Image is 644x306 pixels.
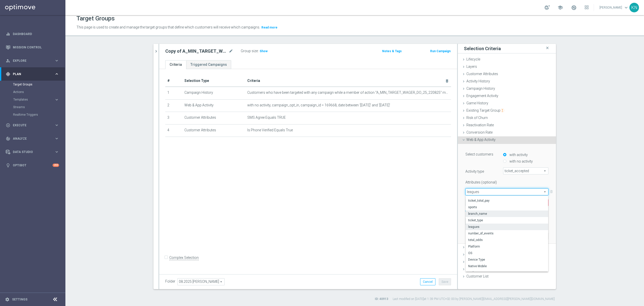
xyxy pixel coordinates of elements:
[557,5,563,10] span: school
[466,123,494,127] span: Reactivation Rate
[165,75,182,87] th: #
[247,79,260,83] span: Criteria
[6,58,10,63] i: person_search
[508,152,528,157] label: with activity
[13,113,52,117] a: Realtime Triggers
[6,32,59,36] button: equalizer Dashboard
[247,90,449,95] span: Customers who have been targeted with any campaign while a member of action "A_MIN_TARGET_WAGER_D...
[13,159,53,172] a: Optibot
[165,48,228,54] h2: Copy of A_MIN_TARGET_WAGER_DO_25_220825_SMS
[462,167,499,174] label: Activity type
[13,88,65,96] div: Actions
[466,72,498,76] span: Customer Attributes
[76,15,115,22] h1: Target Groups
[468,251,546,255] span: OS
[241,49,258,53] label: Group size
[186,60,231,69] a: Triggered Campaigns
[6,123,10,128] i: play_circle_outline
[466,101,488,105] span: Game History
[465,218,499,225] ng-select: during the previous
[6,72,54,76] div: Plan
[13,27,59,41] a: Dashboard
[54,72,59,76] i: keyboard_arrow_right
[6,41,59,54] div: Mission Control
[382,48,402,54] button: Notes & Tags
[445,79,449,83] i: delete_forever
[76,25,260,29] span: This page is used to create and manage the target groups that define which customers will receive...
[182,75,245,87] th: Selection Type
[466,94,498,98] span: Engagement Activity
[13,105,52,109] a: Streams
[464,46,501,51] h3: Selection Criteria
[468,244,546,249] span: Platform
[13,96,65,103] div: Templates
[468,231,546,235] span: number_of_events
[393,297,555,301] label: Last modified on [DATE] at 1:39 PM UTC+02:00 by [PERSON_NAME][EMAIL_ADDRESS][PERSON_NAME][DOMAIN_...
[13,98,59,102] button: Templates keyboard_arrow_right
[6,72,10,76] i: gps_fixed
[6,150,59,154] button: Data Studio keyboard_arrow_right
[12,298,27,301] a: Settings
[13,73,54,76] span: Plan
[13,103,65,111] div: Streams
[182,87,245,99] td: Campaign History
[13,90,52,94] a: Actions
[462,178,499,185] label: Attributes (optional)
[54,97,59,102] i: keyboard_arrow_right
[6,27,59,41] div: Dashboard
[466,138,496,142] span: Web & App Activity
[462,150,499,157] label: Select customers
[13,98,49,101] span: Templates
[599,4,629,11] a: [PERSON_NAME]keyboard_arrow_down
[6,163,59,167] button: lightbulb Optibot +10
[261,25,278,30] button: Read more
[258,49,259,53] label: :
[13,150,54,154] span: Data Studio
[54,136,59,141] i: keyboard_arrow_right
[468,264,546,268] span: Native Mobile
[6,72,59,76] button: gps_fixed Plan keyboard_arrow_right
[629,3,639,12] div: KN
[6,137,59,141] button: track_changes Analyze keyboard_arrow_right
[5,297,10,302] i: settings
[468,258,546,262] span: Device Type
[247,115,286,120] span: SMS Agree Equals TRUE
[13,81,65,88] div: Target Groups
[466,116,488,120] span: Risk of Churn
[466,79,490,83] span: Activity History
[182,112,245,125] td: Customer Attributes
[6,45,59,49] button: Mission Control
[13,98,54,101] div: Templates
[468,199,546,203] span: ticket_total_pay
[623,5,629,10] span: keyboard_arrow_down
[169,255,199,260] label: Complex Selection
[439,278,451,285] button: Save
[13,41,59,54] a: Mission Control
[430,48,451,54] button: Run Campaign
[468,212,546,216] span: branch_name
[165,124,182,137] td: 4
[182,124,245,137] td: Customer Attributes
[468,271,546,275] span: # of page views
[182,99,245,112] td: Web & App Activity
[153,44,158,59] button: chevron_right
[6,150,54,154] div: Data Studio
[468,225,546,229] span: leagues
[466,274,489,278] span: Customer List
[466,108,504,112] span: Existing Target Group
[6,59,59,63] button: person_search Explore keyboard_arrow_right
[6,159,59,172] div: Optibot
[13,137,54,140] span: Analyze
[54,58,59,63] i: keyboard_arrow_right
[466,65,477,69] span: Layers
[165,87,182,99] td: 1
[545,45,550,51] i: close
[6,123,59,127] button: play_circle_outline Execute keyboard_arrow_right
